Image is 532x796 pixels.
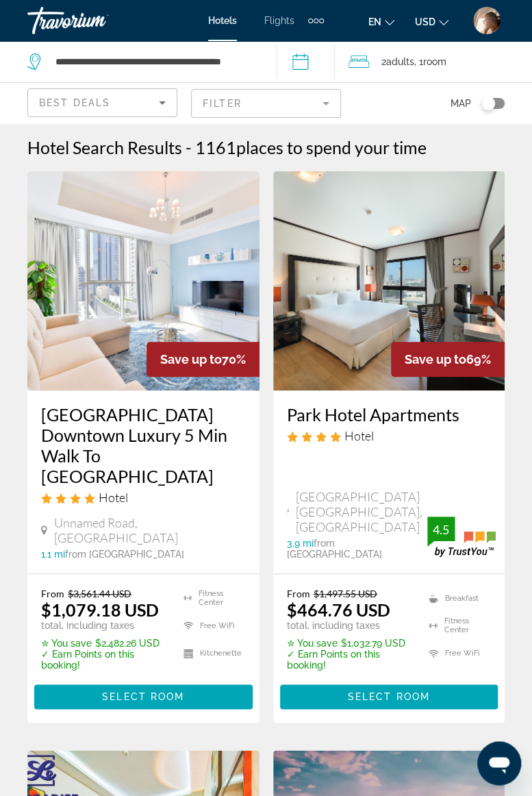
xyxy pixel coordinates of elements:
[422,588,491,608] li: Breakfast
[427,517,496,557] img: trustyou-badge.svg
[287,588,310,599] span: From
[273,171,505,390] img: Hotel image
[27,137,182,158] h1: Hotel Search Results
[368,12,394,32] button: Change language
[391,342,505,377] div: 69%
[287,538,314,549] span: 3.9 mi
[280,684,498,709] button: Select Room
[236,137,427,158] span: places to spend your time
[276,41,335,82] button: Check-in date: Oct 19, 2025 Check-out date: Oct 23, 2025
[41,638,166,649] p: $2,482.26 USD
[102,691,184,702] span: Select Room
[368,16,381,27] span: en
[422,643,491,664] li: Free WiFi
[41,620,166,631] p: total, including taxes
[99,490,128,505] span: Hotel
[41,599,159,620] ins: $1,079.18 USD
[422,615,491,636] li: Fitness Center
[415,12,448,32] button: Change currency
[287,428,492,443] div: 4 star Hotel
[344,428,374,443] span: Hotel
[471,97,505,110] button: Toggle map
[423,56,446,67] span: Room
[27,171,259,390] img: Hotel image
[264,15,294,26] a: Flights
[287,599,390,620] ins: $464.76 USD
[314,588,377,599] del: $1,497.55 USD
[308,10,324,32] button: Extra navigation items
[208,15,237,26] a: Hotels
[451,94,471,113] span: Map
[186,137,192,158] span: -
[34,687,253,702] a: Select Room
[39,97,110,108] span: Best Deals
[41,588,64,599] span: From
[335,41,532,82] button: Travelers: 2 adults, 0 children
[65,549,184,560] span: from [GEOGRAPHIC_DATA]
[287,538,382,560] span: from [GEOGRAPHIC_DATA]
[191,88,341,119] button: Filter
[287,620,412,631] p: total, including taxes
[41,549,65,560] span: 1.1 mi
[195,137,427,158] h2: 1161
[427,521,455,538] div: 4.5
[287,404,492,425] a: Park Hotel Apartments
[27,3,164,38] a: Travorium
[54,515,245,545] span: Unnamed Road, [GEOGRAPHIC_DATA]
[177,643,246,664] li: Kitchenette
[41,490,246,505] div: 4 star Hotel
[348,691,430,702] span: Select Room
[280,687,498,702] a: Select Room
[296,489,427,534] span: [GEOGRAPHIC_DATA] [GEOGRAPHIC_DATA], [GEOGRAPHIC_DATA]
[469,6,505,35] button: User Menu
[386,56,414,67] span: Adults
[147,342,259,377] div: 70%
[39,95,166,111] mat-select: Sort by
[405,352,466,366] span: Save up to
[414,52,446,71] span: , 1
[41,404,246,486] a: [GEOGRAPHIC_DATA] Downtown Luxury 5 Min Walk To [GEOGRAPHIC_DATA]
[381,52,414,71] span: 2
[177,615,246,636] li: Free WiFi
[473,7,501,34] img: Z
[287,638,412,649] p: $1,032.79 USD
[41,649,166,671] p: ✓ Earn Points on this booking!
[68,588,131,599] del: $3,561.44 USD
[160,352,222,366] span: Save up to
[477,741,521,785] iframe: Button to launch messaging window
[41,638,92,649] span: ✮ You save
[34,684,253,709] button: Select Room
[287,649,412,671] p: ✓ Earn Points on this booking!
[415,16,435,27] span: USD
[177,588,246,608] li: Fitness Center
[287,638,338,649] span: ✮ You save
